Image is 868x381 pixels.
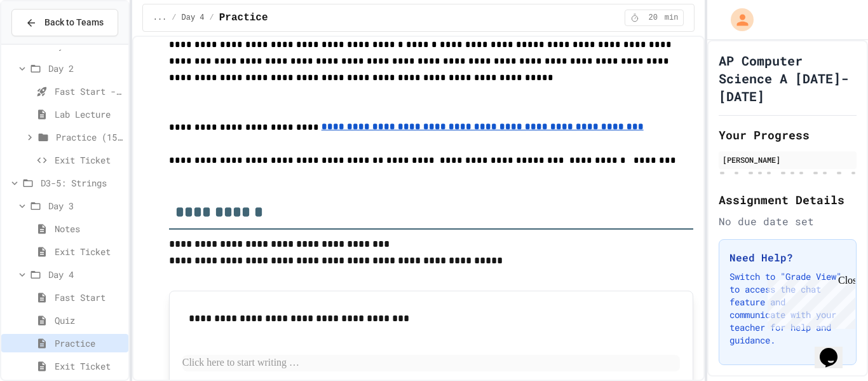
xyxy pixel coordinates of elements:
[729,270,846,347] p: Switch to "Grade View" to access the chat feature and communicate with your teacher for help and ...
[722,154,853,165] div: [PERSON_NAME]
[719,191,857,209] h2: Assignment Details
[219,10,268,25] span: Practice
[182,13,205,23] span: Day 4
[763,275,855,329] iframe: chat widget
[719,214,857,229] div: No due date set
[717,5,757,34] div: My Account
[41,176,123,190] span: D3-5: Strings
[55,107,123,121] span: Lab Lecture
[172,13,176,23] span: /
[48,199,123,212] span: Day 3
[719,52,857,105] h1: AP Computer Science A [DATE]-[DATE]
[55,245,123,258] span: Exit Ticket
[44,16,104,29] span: Back to Teams
[48,62,123,75] span: Day 2
[729,250,846,265] h3: Need Help?
[55,314,123,327] span: Quiz
[56,130,123,144] span: Practice (15 mins)
[643,13,663,23] span: 20
[153,13,167,23] span: ...
[210,13,214,23] span: /
[55,291,123,304] span: Fast Start
[55,336,123,350] span: Practice
[815,330,855,368] iframe: chat widget
[11,9,118,36] button: Back to Teams
[55,222,123,235] span: Notes
[55,153,123,167] span: Exit Ticket
[5,5,88,81] div: Chat with us now!Close
[665,13,679,23] span: min
[55,85,123,98] span: Fast Start - Quiz
[48,268,123,281] span: Day 4
[55,359,123,373] span: Exit Ticket
[719,126,857,144] h2: Your Progress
